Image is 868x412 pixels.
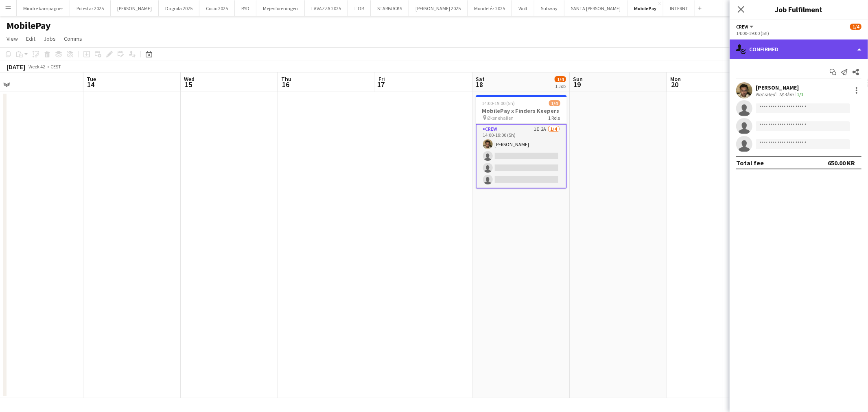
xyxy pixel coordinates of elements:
span: View [7,35,18,42]
span: 19 [572,80,583,89]
span: Fri [378,75,385,83]
span: Mon [670,75,681,83]
button: Subway [534,0,564,16]
a: Jobs [40,33,59,44]
a: View [3,33,21,44]
button: Mindre kampagner [17,0,70,16]
h3: Job Fulfilment [730,4,868,15]
h3: MobilePay x Finders Keepers [476,107,567,114]
span: Sun [573,75,583,83]
button: INTERNT [663,0,695,16]
button: Polestar 2025 [70,0,111,16]
button: Mondeléz 2025 [468,0,512,16]
button: BYD [235,0,256,16]
span: 1/4 [549,100,560,106]
div: Total fee [736,159,764,167]
span: Sat [476,75,485,83]
span: 20 [669,80,681,89]
span: Week 42 [27,64,47,70]
button: Dagrofa 2025 [159,0,199,16]
button: Crew [736,24,755,30]
div: 14:00-19:00 (5h) [736,30,861,36]
button: [PERSON_NAME] [111,0,159,16]
span: Jobs [44,35,56,42]
button: LAVAZZA 2025 [305,0,348,16]
button: Wolt [512,0,534,16]
div: 18.4km [777,91,795,97]
button: Cocio 2025 [199,0,235,16]
span: Edit [26,35,35,42]
button: SANTA [PERSON_NAME] [564,0,627,16]
span: 1 Role [549,115,560,121]
app-card-role: Crew1I2A1/414:00-19:00 (5h)[PERSON_NAME] [476,124,567,188]
div: CEST [50,64,61,70]
span: 14:00-19:00 (5h) [482,100,515,106]
div: 650.00 KR [828,159,855,167]
span: 15 [183,80,195,89]
div: Confirmed [730,39,868,59]
span: Thu [281,75,291,83]
span: 14 [85,80,96,89]
div: 1 Job [555,83,566,89]
div: Not rated [756,91,777,97]
span: Øksnehallen [488,115,514,121]
span: Crew [736,24,748,30]
span: 17 [377,80,385,89]
span: 16 [280,80,291,89]
span: Tue [87,75,96,83]
button: Mejeriforeningen [256,0,305,16]
button: L'OR [348,0,371,16]
a: Comms [61,33,85,44]
span: 18 [474,80,485,89]
button: STARBUCKS [371,0,409,16]
a: Edit [23,33,39,44]
button: MobilePay [627,0,663,16]
h1: MobilePay [7,20,51,32]
div: [DATE] [7,63,25,71]
app-skills-label: 1/1 [797,91,803,97]
button: [PERSON_NAME] 2025 [409,0,468,16]
div: [PERSON_NAME] [756,84,805,91]
span: 1/4 [555,76,566,82]
span: Comms [64,35,82,42]
app-job-card: 14:00-19:00 (5h)1/4MobilePay x Finders Keepers Øksnehallen1 RoleCrew1I2A1/414:00-19:00 (5h)[PERSO... [476,95,567,188]
span: Wed [184,75,195,83]
span: 1/4 [850,24,861,30]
